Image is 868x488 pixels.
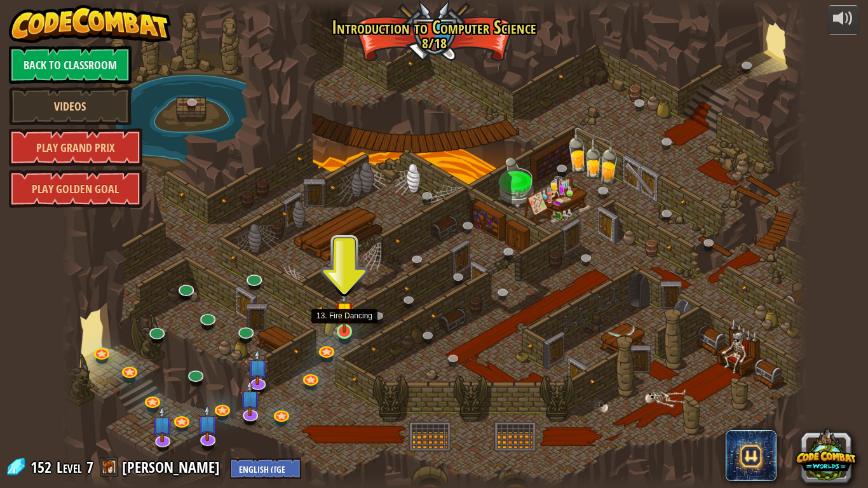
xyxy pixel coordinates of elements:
span: 7 [86,457,93,477]
img: CodeCombat - Learn how to code by playing a game [9,5,172,43]
span: Level [57,457,82,478]
a: Play Grand Prix [9,128,142,166]
a: Back to Classroom [9,46,132,84]
button: Adjust volume [827,5,859,35]
img: level-banner-unstarted-subscriber.png [248,349,269,385]
img: level-banner-started.png [335,289,354,332]
a: Play Golden Goal [9,170,142,208]
a: [PERSON_NAME] [122,457,224,477]
img: level-banner-unstarted-subscriber.png [198,405,219,442]
img: level-banner-unstarted-subscriber.png [153,406,173,442]
img: level-banner-unstarted-subscriber.png [240,380,261,416]
span: 152 [31,457,55,477]
a: Videos [9,87,132,125]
